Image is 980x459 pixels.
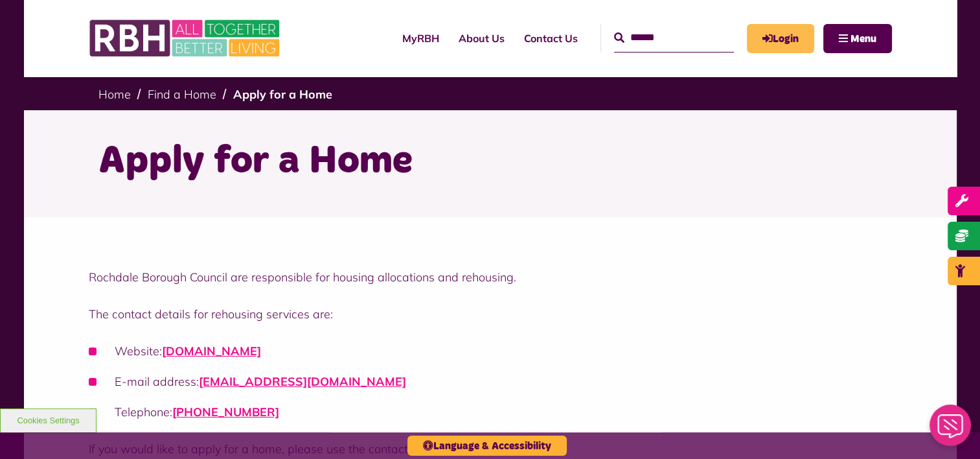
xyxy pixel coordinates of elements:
[89,373,892,390] li: E-mail address:
[148,87,216,102] a: Find a Home
[89,13,283,64] img: RBH
[89,268,892,286] p: Rochdale Borough Council are responsible for housing allocations and rehousing.
[89,342,892,360] li: Website:
[98,136,882,187] h1: Apply for a Home
[89,403,892,421] li: Telephone:
[514,21,587,56] a: Contact Us
[199,374,406,389] a: [EMAIL_ADDRESS][DOMAIN_NAME]
[850,34,876,44] span: Menu
[922,401,980,459] iframe: Netcall Web Assistant for live chat
[162,344,261,359] a: [DOMAIN_NAME]
[747,24,814,53] a: MyRBH
[393,21,449,56] a: MyRBH
[89,305,892,323] p: The contact details for rehousing services are:
[233,87,332,102] a: Apply for a Home
[407,436,567,456] button: Language & Accessibility
[449,21,514,56] a: About Us
[823,24,892,53] button: Navigation
[98,87,131,102] a: Home
[172,405,279,419] a: [PHONE_NUMBER]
